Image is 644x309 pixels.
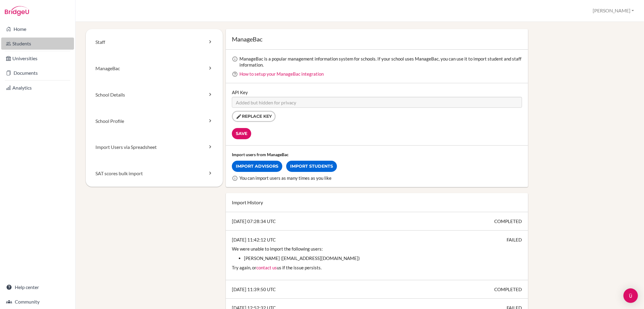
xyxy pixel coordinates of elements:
[86,29,223,55] a: Staff
[1,67,74,79] a: Documents
[232,128,251,139] input: Save
[232,97,522,108] input: Added but hidden for privacy
[495,286,522,292] span: COMPLETED
[1,38,74,50] a: Students
[256,265,277,270] a: contact us
[86,134,223,160] a: Import Users via Spreadsheet
[232,246,522,252] p: We were unable to import the following users:
[86,82,223,108] a: School Details
[286,161,337,172] a: Import Students
[86,160,223,187] a: SAT scores bulk import
[239,56,522,68] div: ManageBac is a popular management information system for schools. If your school uses ManageBac, ...
[232,199,522,206] h2: Import History
[495,218,522,224] span: COMPLETED
[226,212,528,231] div: [DATE] 07:28:34 UTC
[86,55,223,82] a: ManageBac
[244,255,522,261] li: [PERSON_NAME] ([EMAIL_ADDRESS][DOMAIN_NAME])
[232,35,522,43] h1: ManageBac
[5,6,29,16] img: Bridge-U
[1,281,74,293] a: Help center
[507,237,522,243] span: FAILED
[239,71,324,77] a: How to setup your ManageBac integration
[232,265,522,271] p: Try again, or us if the issue persists.
[226,280,528,299] div: [DATE] 11:39:50 UTC
[232,89,248,95] label: API Key
[1,82,74,94] a: Analytics
[623,288,638,303] div: Open Intercom Messenger
[232,161,282,172] a: Import Advisors
[1,296,74,308] a: Community
[232,111,276,122] button: Replace key
[232,152,522,158] div: Import users from ManageBac
[1,23,74,35] a: Home
[86,108,223,134] a: School Profile
[239,175,522,181] div: You can import users as many times as you like
[1,52,74,64] a: Universities
[226,231,528,280] div: [DATE] 11:42:12 UTC
[590,5,637,16] button: [PERSON_NAME]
